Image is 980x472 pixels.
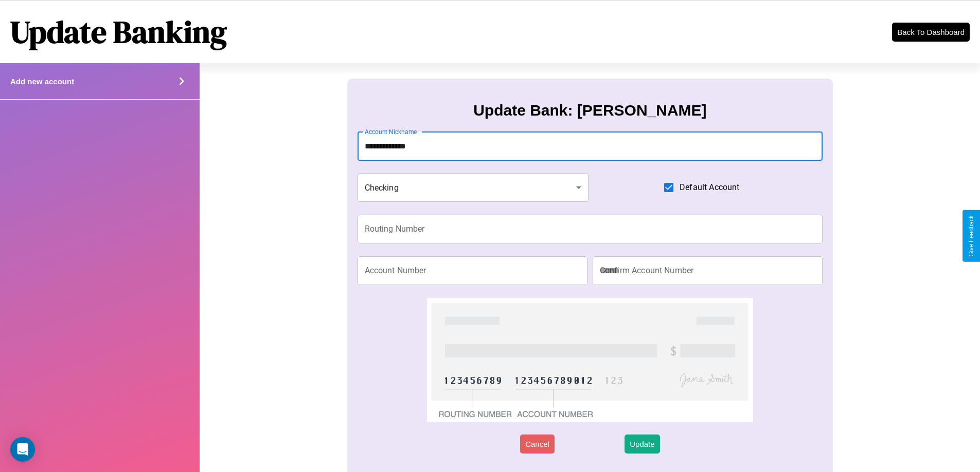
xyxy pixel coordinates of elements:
h4: Add new account [10,77,74,86]
div: Checking [358,173,589,202]
div: Open Intercom Messenger [10,437,35,462]
button: Update [625,435,660,454]
button: Back To Dashboard [892,23,970,42]
img: check [427,298,753,422]
button: Cancel [520,435,555,454]
h3: Update Bank: [PERSON_NAME] [473,102,706,119]
label: Account Nickname [365,127,417,136]
span: Default Account [680,181,739,194]
h1: Update Banking [10,11,227,53]
div: Give Feedback [968,215,975,257]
